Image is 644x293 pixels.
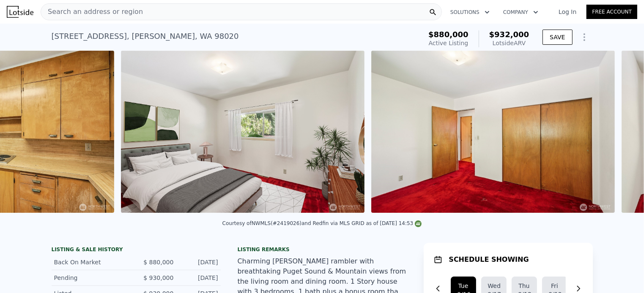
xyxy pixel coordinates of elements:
[576,29,593,46] button: Show Options
[458,282,469,290] div: Tue
[222,220,422,226] div: Courtesy of NWMLS (#2419026) and Redfin via MLS GRID as of [DATE] 14:53
[238,246,407,253] div: Listing remarks
[54,274,129,282] div: Pending
[181,274,218,282] div: [DATE]
[586,5,637,19] a: Free Account
[488,282,500,290] div: Wed
[41,7,143,17] span: Search an address or region
[548,8,586,16] a: Log In
[489,30,529,39] span: $932,000
[143,259,173,266] span: $ 880,000
[52,30,239,42] div: [STREET_ADDRESS] , [PERSON_NAME] , WA 98020
[549,282,561,290] div: Fri
[415,220,422,227] img: NWMLS Logo
[52,246,221,255] div: LISTING & SALE HISTORY
[496,5,545,20] button: Company
[371,51,615,213] img: Sale: 167473818 Parcel: 103953260
[489,39,529,47] div: Lotside ARV
[143,274,173,281] span: $ 930,000
[181,258,218,266] div: [DATE]
[428,30,469,39] span: $880,000
[449,255,529,265] h1: SCHEDULE SHOWING
[429,40,469,46] span: Active Listing
[54,258,129,266] div: Back On Market
[121,51,364,213] img: Sale: 167473818 Parcel: 103953260
[444,5,496,20] button: Solutions
[7,6,33,18] img: Lotside
[518,282,530,290] div: Thu
[543,30,572,45] button: SAVE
